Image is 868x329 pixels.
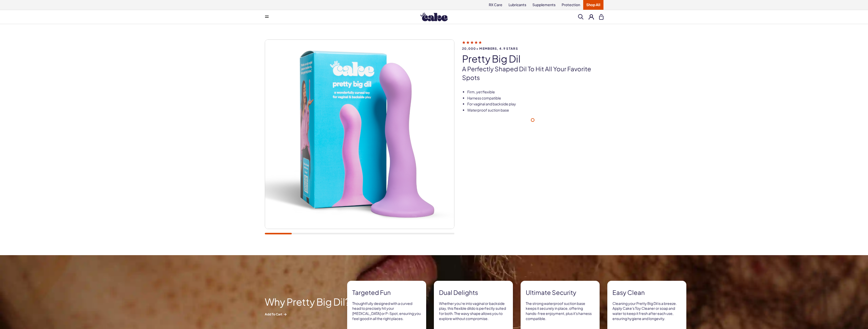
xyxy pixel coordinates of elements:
p: Thoughtfully designed with a curved head to precisely hit your [MEDICAL_DATA] or P-Spot, ensuring... [352,301,421,321]
span: Add to Cart [265,312,357,316]
span: 20,000+ members, 4.9 stars [462,47,603,50]
strong: Dual delights [439,288,508,297]
strong: Ultimate security [526,288,594,297]
p: The strong waterproof suction base keeps it securely in place, offering hands-free enjoyment, plu... [526,301,594,321]
a: 20,000+ members, 4.9 stars [462,40,603,50]
p: A perfectly shaped Dil to hit all your favorite spots [462,65,603,82]
li: Firm, yet flexible [467,89,603,95]
strong: Easy clean [612,288,681,297]
li: Waterproof suction base [467,108,603,113]
p: Cleaning your Pretty Big Dil is a breeze. Apply Cake's Toy Cleaner or soap and water to keep it f... [612,301,681,321]
li: Harness compatible [467,96,603,101]
p: Whether you're into vaginal or backside play, this flexible dildo is perfectly suited for both. T... [439,301,508,321]
strong: Targeted fun [352,288,421,297]
img: pretty big dil [265,40,454,229]
img: Hello Cake [420,13,448,21]
h2: Why Pretty Big Dil? [265,296,357,307]
h1: pretty big dil [462,53,603,64]
li: For vaginal and backside play [467,102,603,107]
